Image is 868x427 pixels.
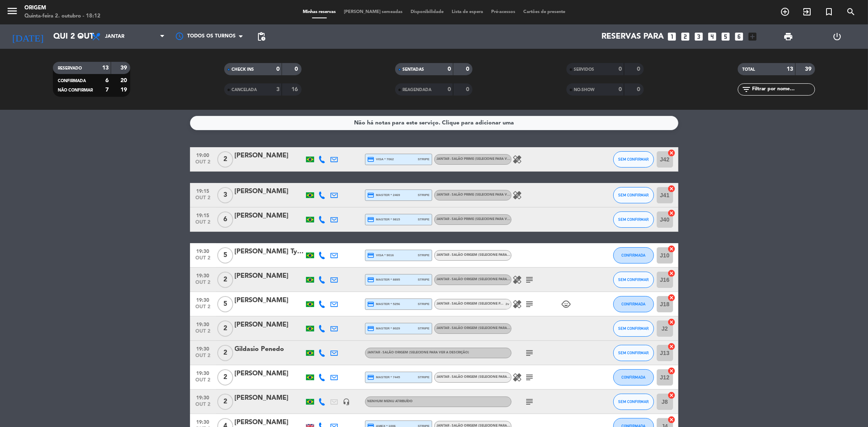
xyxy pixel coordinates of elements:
[742,85,752,94] i: filter_list
[668,294,676,302] i: cancel
[276,87,280,92] strong: 3
[193,195,213,205] span: out 2
[105,87,109,93] strong: 7
[402,88,431,92] span: REAGENDADA
[466,66,471,72] strong: 0
[618,277,649,282] span: SEM CONFIRMAR
[235,246,304,257] div: [PERSON_NAME] Tymburibá
[667,31,678,42] i: looks_one
[513,299,523,309] i: healing
[418,217,430,222] span: stripe
[613,272,654,288] button: SEM CONFIRMAR
[235,295,304,306] div: [PERSON_NAME]
[525,348,535,358] i: subject
[619,66,622,72] strong: 0
[418,192,430,198] span: stripe
[232,88,257,92] span: CANCELADA
[193,368,213,377] span: 19:30
[367,252,375,259] i: credit_card
[235,271,304,281] div: [PERSON_NAME]
[193,319,213,329] span: 19:30
[217,394,233,410] span: 2
[235,344,304,355] div: Gildasio Penedo
[217,151,233,168] span: 2
[637,87,642,92] strong: 0
[232,68,254,72] span: CHECK INS
[418,253,430,258] span: stripe
[367,192,375,199] i: credit_card
[367,156,394,163] span: visa * 7062
[291,87,300,92] strong: 16
[637,66,642,72] strong: 0
[402,68,424,72] span: SENTADAS
[235,393,304,403] div: [PERSON_NAME]
[299,10,340,14] span: Minhas reservas
[748,31,758,42] i: add_box
[367,276,375,283] i: credit_card
[217,272,233,288] span: 2
[448,66,451,72] strong: 0
[24,4,101,12] div: Origem
[217,296,233,312] span: 5
[694,31,704,42] i: looks_3
[833,32,842,41] i: power_settings_new
[235,368,304,379] div: [PERSON_NAME]
[613,394,654,410] button: SEM CONFIRMAR
[780,7,790,17] i: add_circle_outline
[193,246,213,255] span: 19:30
[504,299,511,309] span: v
[105,34,125,39] span: Jantar
[618,399,649,404] span: SEM CONFIRMAR
[668,416,676,424] i: cancel
[217,187,233,203] span: 3
[505,301,507,307] span: 2
[102,65,109,71] strong: 13
[707,31,718,42] i: looks_4
[668,209,676,217] i: cancel
[58,79,86,83] span: CONFIRMADA
[193,329,213,338] span: out 2
[525,275,535,285] i: subject
[618,193,649,197] span: SEM CONFIRMAR
[407,10,448,14] span: Disponibilidade
[367,325,400,332] span: master * 8029
[193,280,213,289] span: out 2
[846,7,856,17] i: search
[787,66,793,72] strong: 13
[193,295,213,304] span: 19:30
[105,78,109,83] strong: 6
[513,155,523,164] i: healing
[193,220,213,229] span: out 2
[6,5,18,17] i: menu
[193,353,213,362] span: out 2
[354,118,514,128] div: Não há notas para este serviço. Clique para adicionar uma
[752,85,815,94] input: Filtrar por nome...
[256,32,266,41] span: pending_actions
[466,87,471,92] strong: 0
[668,342,676,351] i: cancel
[217,211,233,228] span: 6
[276,66,280,72] strong: 0
[668,318,676,326] i: cancel
[621,302,645,306] span: CONFIRMADA
[437,157,536,161] span: JANTAR - SALÃO PRIME (selecione para ver a descrição)
[367,325,375,332] i: credit_card
[805,66,813,72] strong: 39
[193,304,213,314] span: out 2
[613,247,654,264] button: CONFIRMADA
[367,351,470,354] span: JANTAR - SALÃO ORIGEM (selecione para ver a descrição)
[367,252,394,259] span: visa * 9016
[367,301,375,308] i: credit_card
[613,211,654,228] button: SEM CONFIRMAR
[668,391,676,399] i: cancel
[217,247,233,264] span: 5
[613,320,654,337] button: SEM CONFIRMAR
[562,299,571,309] i: child_care
[619,87,622,92] strong: 0
[437,375,539,379] span: JANTAR - SALÃO ORIGEM (selecione para ver a descrição)
[418,301,430,307] span: stripe
[193,417,213,426] span: 19:30
[235,320,304,330] div: [PERSON_NAME]
[525,373,535,382] i: subject
[367,374,400,381] span: master * 7445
